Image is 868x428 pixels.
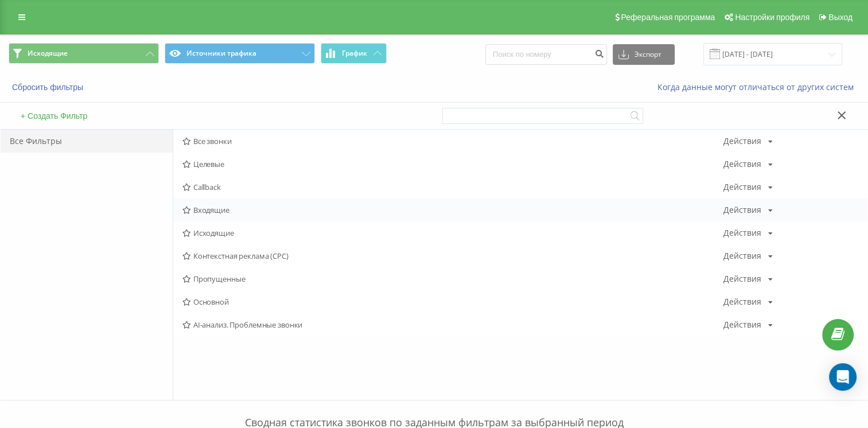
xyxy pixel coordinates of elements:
div: Действия [723,206,761,214]
div: Open Intercom Messenger [829,363,857,391]
button: График [321,43,387,64]
span: Callback [182,183,723,191]
span: Пропущенные [182,275,723,283]
div: Действия [723,160,761,168]
div: Действия [723,321,761,329]
span: Все звонки [182,137,723,145]
span: Целевые [182,160,723,168]
div: Действия [723,137,761,145]
button: Источники трафика [165,43,315,64]
span: Реферальная программа [621,13,715,22]
div: Действия [723,298,761,306]
button: Закрыть [834,110,850,122]
span: Основной [182,298,723,306]
div: Действия [723,183,761,191]
span: Исходящие [28,49,68,58]
div: Действия [723,275,761,283]
span: Входящие [182,206,723,214]
button: Экспорт [613,44,675,65]
span: Настройки профиля [735,13,809,22]
span: Исходящие [182,229,723,237]
input: Поиск по номеру [485,44,607,65]
div: Все Фильтры [1,130,173,153]
span: AI-анализ. Проблемные звонки [182,321,723,329]
button: Исходящие [9,43,159,64]
span: Выход [828,13,853,22]
button: + Создать Фильтр [17,111,91,121]
button: Сбросить фильтры [9,82,89,92]
span: Контекстная реклама (CPC) [182,252,723,260]
a: Когда данные могут отличаться от других систем [657,81,859,92]
div: Действия [723,229,761,237]
span: График [342,49,367,57]
div: Действия [723,252,761,260]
